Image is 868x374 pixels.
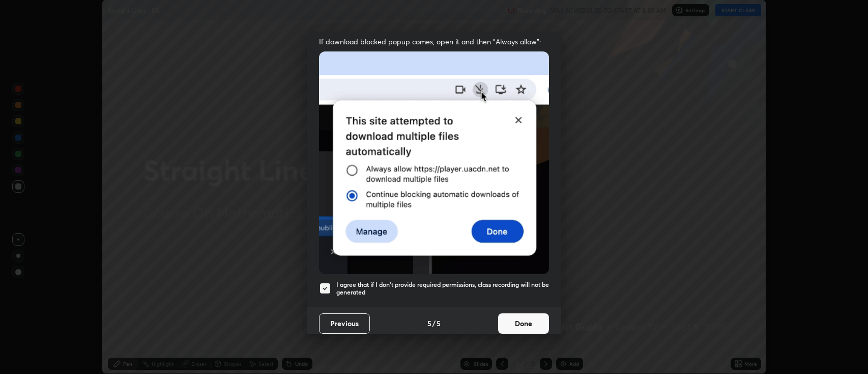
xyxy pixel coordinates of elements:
img: downloads-permission-blocked.gif [319,51,549,274]
h4: 5 [427,318,431,329]
span: If download blocked popup comes, open it and then "Always allow": [319,37,549,46]
h4: / [432,318,436,329]
button: Previous [319,313,370,334]
h4: 5 [437,318,441,329]
button: Done [498,313,549,334]
h5: I agree that if I don't provide required permissions, class recording will not be generated [336,281,549,297]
